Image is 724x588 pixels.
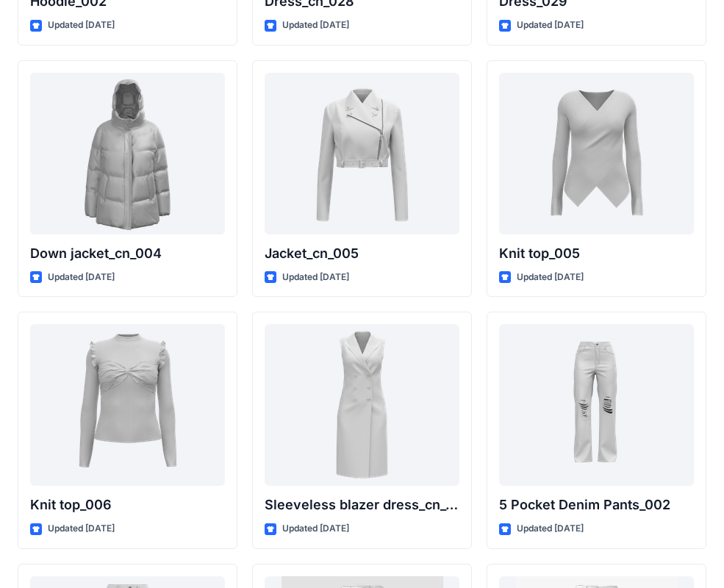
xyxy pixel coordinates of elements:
[265,495,459,515] p: Sleeveless blazer dress_cn_001
[48,270,115,285] p: Updated [DATE]
[517,270,584,285] p: Updated [DATE]
[30,495,225,515] p: Knit top_006
[499,243,694,264] p: Knit top_005
[265,324,459,486] a: Sleeveless blazer dress_cn_001
[499,73,694,234] a: Knit top_005
[499,495,694,515] p: 5 Pocket Denim Pants_002
[265,73,459,234] a: Jacket_cn_005
[30,73,225,234] a: Down jacket_cn_004
[282,18,349,33] p: Updated [DATE]
[517,18,584,33] p: Updated [DATE]
[282,270,349,285] p: Updated [DATE]
[30,243,225,264] p: Down jacket_cn_004
[517,521,584,537] p: Updated [DATE]
[265,243,459,264] p: Jacket_cn_005
[282,521,349,537] p: Updated [DATE]
[48,18,115,33] p: Updated [DATE]
[48,521,115,537] p: Updated [DATE]
[499,324,694,486] a: 5 Pocket Denim Pants_002
[30,324,225,486] a: Knit top_006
